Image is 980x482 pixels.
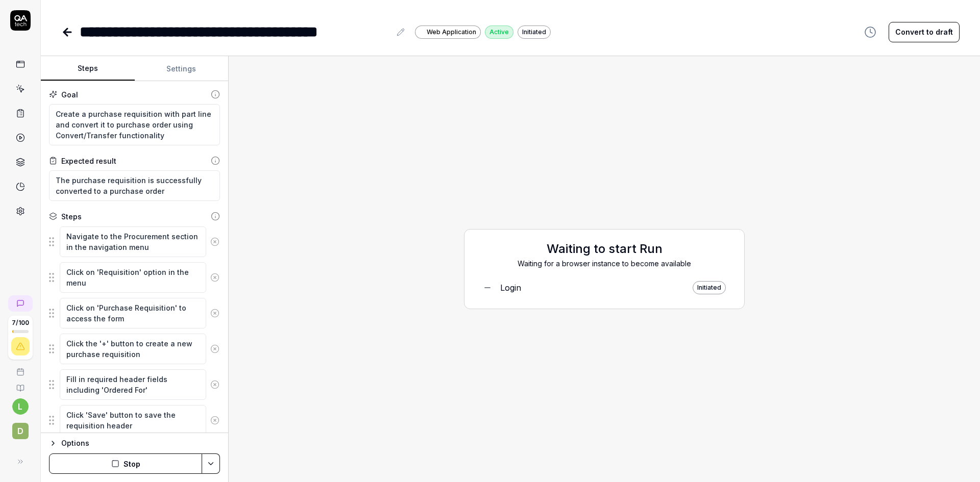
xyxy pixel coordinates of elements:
[61,89,78,100] div: Goal
[49,369,220,400] div: Suggestions
[12,423,29,439] span: D
[475,277,734,298] a: LoginInitiated
[206,410,224,430] button: Remove step
[4,376,36,392] a: Documentation
[206,339,224,359] button: Remove step
[206,374,224,395] button: Remove step
[206,232,224,252] button: Remove step
[500,282,521,294] div: Login
[4,360,36,376] a: Book a call with us
[49,453,202,474] button: Stop
[693,281,726,294] div: Initiated
[12,320,29,326] span: 7 / 100
[49,297,220,329] div: Suggestions
[415,25,481,39] a: Web Application
[49,226,220,258] div: Suggestions
[206,267,224,288] button: Remove step
[61,437,220,449] div: Options
[49,262,220,293] div: Suggestions
[41,57,135,81] button: Steps
[49,333,220,365] div: Suggestions
[49,404,220,436] div: Suggestions
[12,398,29,415] button: l
[61,211,82,222] div: Steps
[4,415,36,441] button: D
[49,437,220,449] button: Options
[61,156,116,166] div: Expected result
[135,57,229,81] button: Settings
[427,28,476,37] span: Web Application
[475,258,734,269] div: Waiting for a browser instance to become available
[858,22,883,42] button: View version history
[518,26,551,39] div: Initiated
[485,26,513,39] div: Active
[889,22,960,42] button: Convert to draft
[206,303,224,323] button: Remove step
[475,240,734,258] h2: Waiting to start Run
[8,295,33,312] a: New conversation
